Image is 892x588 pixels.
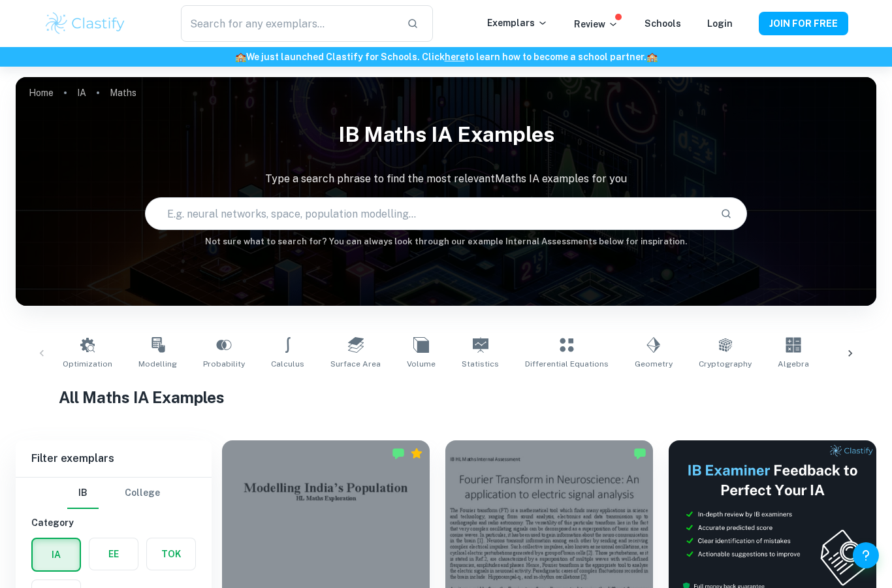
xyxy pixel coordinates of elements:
button: JOIN FOR FREE [759,12,848,35]
span: 🏫 [646,52,658,62]
a: Schools [645,18,681,29]
span: Differential Equations [525,358,609,370]
button: EE [89,538,138,570]
a: Login [707,18,733,29]
span: Optimization [63,358,112,370]
span: Geometry [635,358,673,370]
input: E.g. neural networks, space, population modelling... [146,195,710,232]
span: Probability [203,358,245,370]
button: Search [715,203,737,225]
div: Filter type choice [67,478,160,509]
span: Volume [407,358,436,370]
h6: Filter exemplars [16,440,212,477]
button: TOK [147,538,195,570]
img: Marked [633,447,646,460]
p: Type a search phrase to find the most relevant Maths IA examples for you [16,171,876,187]
button: Help and Feedback [853,542,879,568]
p: Review [574,17,618,31]
a: here [445,52,465,62]
span: Cryptography [699,358,752,370]
button: IA [33,539,80,570]
span: Calculus [271,358,304,370]
button: College [125,478,160,509]
span: Statistics [462,358,499,370]
h1: IB Maths IA examples [16,114,876,155]
h6: Not sure what to search for? You can always look through our example Internal Assessments below f... [16,235,876,248]
h6: We just launched Clastify for Schools. Click to learn how to become a school partner. [3,50,889,64]
input: Search for any exemplars... [181,5,396,42]
span: Modelling [138,358,177,370]
img: Clastify logo [44,10,127,37]
button: IB [67,478,99,509]
span: 🏫 [235,52,246,62]
p: Maths [110,86,136,100]
span: Algebra [778,358,809,370]
a: IA [77,84,86,102]
a: Home [29,84,54,102]
h6: Category [31,515,196,530]
div: Premium [410,447,423,460]
img: Marked [392,447,405,460]
span: Surface Area [330,358,381,370]
h1: All Maths IA Examples [59,385,833,409]
p: Exemplars [487,16,548,30]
